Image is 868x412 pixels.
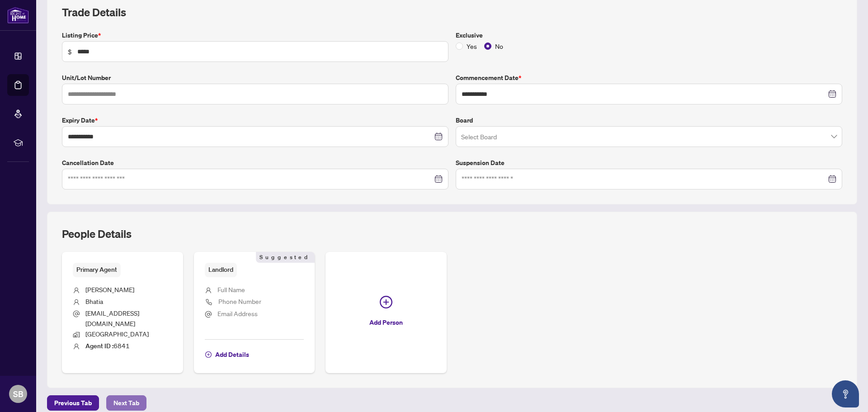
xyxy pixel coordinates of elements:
[62,227,132,241] h2: People Details
[491,41,507,51] span: No
[85,309,139,327] span: [EMAIL_ADDRESS][DOMAIN_NAME]
[218,297,261,305] span: Phone Number
[68,47,72,57] span: $
[325,252,447,373] button: Add Person
[7,7,29,24] img: logo
[380,296,392,308] span: plus-circle
[62,158,448,168] label: Cancellation Date
[215,347,249,362] span: Add Details
[13,388,24,400] span: SB
[85,330,149,338] span: [GEOGRAPHIC_DATA]
[205,351,212,358] span: plus-circle
[456,73,842,83] label: Commencement Date
[256,252,315,263] span: Suggested
[369,315,403,330] span: Add Person
[73,263,121,277] span: Primary Agent
[456,158,842,168] label: Suspension Date
[463,41,481,51] span: Yes
[205,263,237,277] span: Landlord
[217,309,258,317] span: Email Address
[456,115,842,125] label: Board
[85,342,113,350] b: Agent ID :
[85,341,130,350] span: 6841
[205,347,250,362] button: Add Details
[62,5,842,19] h2: Trade Details
[217,285,245,294] span: Full Name
[456,30,842,40] label: Exclusive
[832,380,859,407] button: Open asap
[54,396,92,410] span: Previous Tab
[85,297,103,305] span: Bhatia
[106,395,146,411] button: Next Tab
[62,30,448,40] label: Listing Price
[47,395,99,411] button: Previous Tab
[62,115,448,125] label: Expiry Date
[85,285,134,294] span: [PERSON_NAME]
[62,73,448,83] label: Unit/Lot Number
[113,396,139,410] span: Next Tab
